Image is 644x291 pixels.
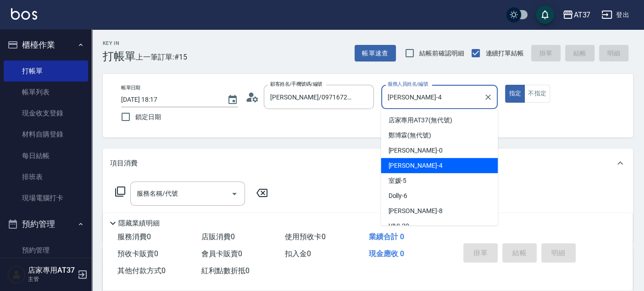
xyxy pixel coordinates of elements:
span: 會員卡販賣 0 [201,249,242,258]
button: 不指定 [524,85,550,103]
span: 使用預收卡 0 [285,232,326,241]
a: 打帳單 [4,60,88,82]
span: 服務消費 0 [117,232,151,241]
button: Choose date, selected date is 2025-08-23 [222,89,244,111]
button: Open [227,187,242,201]
p: 項目消費 [110,159,138,168]
h3: 打帳單 [103,50,136,63]
button: Clear [482,91,494,104]
span: [PERSON_NAME] -4 [388,161,442,170]
img: Logo [11,8,37,20]
a: 帳單列表 [4,82,88,103]
span: 店販消費 0 [201,232,235,241]
span: Dolly -6 [388,191,407,201]
span: 扣入金 0 [285,249,311,258]
span: 結帳前確認明細 [419,49,464,58]
button: 帳單速查 [355,45,396,62]
button: save [536,5,554,24]
p: 隱藏業績明細 [118,219,160,228]
span: [PERSON_NAME] -8 [388,206,442,216]
div: 項目消費 [103,148,633,178]
a: 排班表 [4,166,88,187]
label: 帳單日期 [121,84,140,91]
label: 服務人員姓名/編號 [388,81,428,88]
button: 預約管理 [4,212,88,236]
label: 顧客姓名/手機號碼/編號 [270,81,322,88]
h2: Key In [103,40,136,46]
span: 鎖定日期 [135,112,161,122]
a: 現場電腦打卡 [4,187,88,209]
a: 現金收支登錄 [4,103,88,124]
span: 鄭博霖 (無代號) [388,131,431,140]
button: 登出 [598,6,633,23]
span: 其他付款方式 0 [117,266,166,275]
span: 紅利點數折抵 0 [201,266,250,275]
span: [PERSON_NAME] -0 [388,146,442,155]
span: 業績合計 0 [369,232,404,241]
div: AT37 [573,9,590,21]
span: VIVI -20 [388,221,409,231]
span: 現金應收 0 [369,249,404,258]
span: 連續打單結帳 [485,49,524,58]
button: AT37 [559,5,594,24]
input: YYYY/MM/DD hh:mm [121,92,218,107]
a: 每日結帳 [4,145,88,166]
a: 預約管理 [4,240,88,261]
a: 材料自購登錄 [4,124,88,145]
button: 指定 [505,85,525,103]
img: Person [7,265,26,284]
span: 預收卡販賣 0 [117,249,158,258]
h5: 店家專用AT37 [28,266,75,275]
p: 主管 [28,275,75,283]
span: 店家專用AT37 (無代號) [388,115,452,125]
button: 櫃檯作業 [4,33,88,57]
span: 室媛 -5 [388,176,406,186]
span: 上一筆訂單:#15 [136,51,187,63]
